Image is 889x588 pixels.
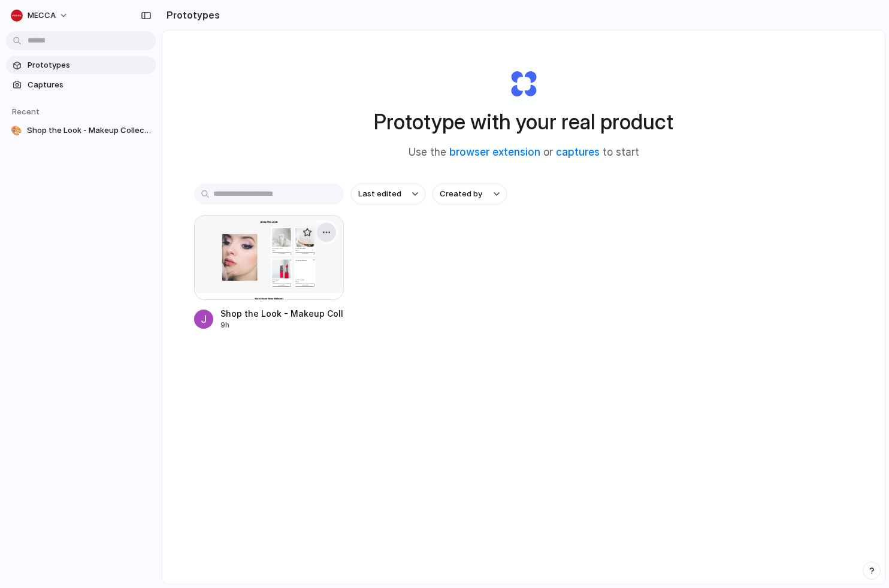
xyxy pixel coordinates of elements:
[162,8,220,22] h2: Prototypes
[27,125,151,137] span: Shop the Look - Makeup Collection
[12,107,40,116] span: Recent
[358,188,401,200] span: Last edited
[6,56,156,74] a: Prototypes
[374,106,673,138] h1: Prototype with your real product
[220,320,344,331] div: 9h
[6,122,156,140] a: 🎨Shop the Look - Makeup Collection
[220,307,344,320] div: Shop the Look - Makeup Collection
[28,10,56,22] span: MECCA
[6,76,156,94] a: Captures
[28,79,151,91] span: Captures
[433,184,507,204] button: Created by
[28,59,151,71] span: Prototypes
[194,215,344,331] a: Shop the Look - Makeup CollectionShop the Look - Makeup Collection9h
[556,146,600,158] a: captures
[449,146,540,158] a: browser extension
[409,145,639,160] span: Use the or to start
[6,6,74,25] button: MECCA
[440,188,482,200] span: Created by
[11,125,22,137] div: 🎨
[351,184,425,204] button: Last edited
